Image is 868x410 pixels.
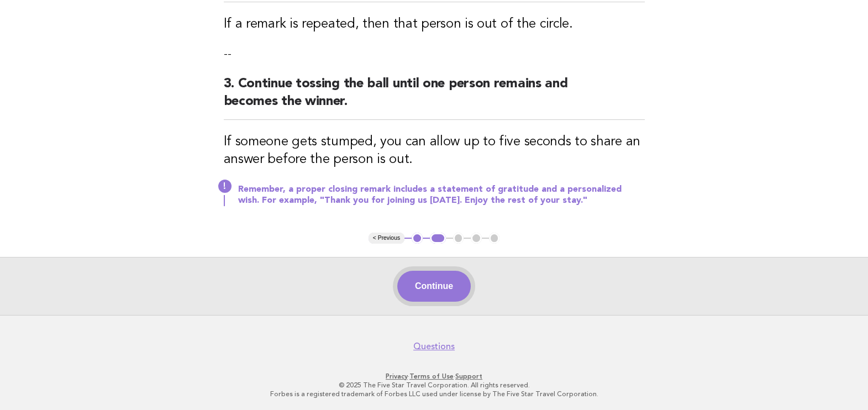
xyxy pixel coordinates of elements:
[409,372,454,380] a: Terms of Use
[224,133,645,169] h3: If someone gets stumped, you can allow up to five seconds to share an answer before the person is...
[386,372,408,380] a: Privacy
[397,271,471,302] button: Continue
[430,233,446,244] button: 2
[369,233,404,244] button: < Previous
[238,184,645,206] p: Remember, a proper closing remark includes a statement of gratitude and a personalized wish. For ...
[224,46,645,62] p: --
[413,341,455,352] a: Questions
[224,75,645,120] h2: 3. Continue tossing the ball until one person remains and becomes the winner.
[96,390,772,398] p: Forbes is a registered trademark of Forbes LLC used under license by The Five Star Travel Corpora...
[224,15,645,33] h3: If a remark is repeated, then that person is out of the circle.
[96,372,772,381] p: · ·
[96,381,772,390] p: © 2025 The Five Star Travel Corporation. All rights reserved.
[412,233,423,244] button: 1
[455,372,482,380] a: Support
